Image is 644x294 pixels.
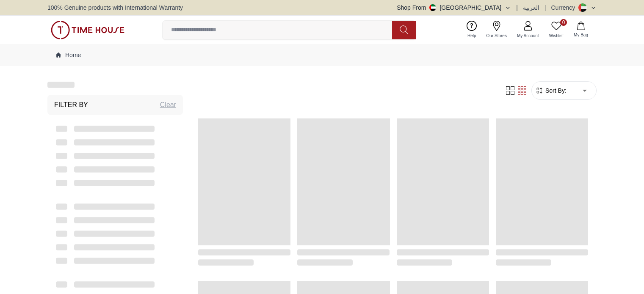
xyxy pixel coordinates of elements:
[397,3,511,12] button: Shop From[GEOGRAPHIC_DATA]
[544,86,567,95] span: Sort By:
[546,33,567,39] span: Wishlist
[160,100,176,110] div: Clear
[551,3,578,12] div: Currency
[464,33,480,39] span: Help
[560,19,567,26] span: 0
[535,86,567,95] button: Sort By:
[544,3,546,12] span: |
[516,3,518,12] span: |
[51,21,124,39] img: ...
[462,19,481,41] a: Help
[569,20,593,40] button: My Bag
[523,3,539,12] button: العربية
[47,44,597,66] nav: Breadcrumb
[54,100,88,110] h3: Filter By
[47,3,183,12] span: 100% Genuine products with International Warranty
[429,4,436,11] img: United Arab Emirates
[544,19,569,41] a: 0Wishlist
[56,51,81,59] a: Home
[570,32,591,38] span: My Bag
[481,19,512,41] a: Our Stores
[483,33,510,39] span: Our Stores
[514,33,542,39] span: My Account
